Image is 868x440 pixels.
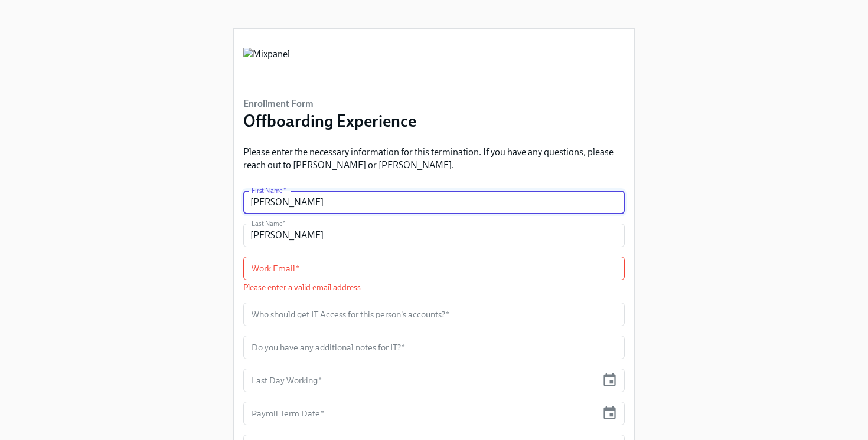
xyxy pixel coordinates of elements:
[243,48,290,83] img: Mixpanel
[243,110,416,132] h3: Offboarding Experience
[243,402,597,425] input: MM/DD/YYYY
[243,369,597,392] input: MM/DD/YYYY
[243,146,625,172] p: Please enter the necessary information for this termination. If you have any questions, please re...
[243,97,416,110] h6: Enrollment Form
[243,282,625,293] p: Please enter a valid email address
